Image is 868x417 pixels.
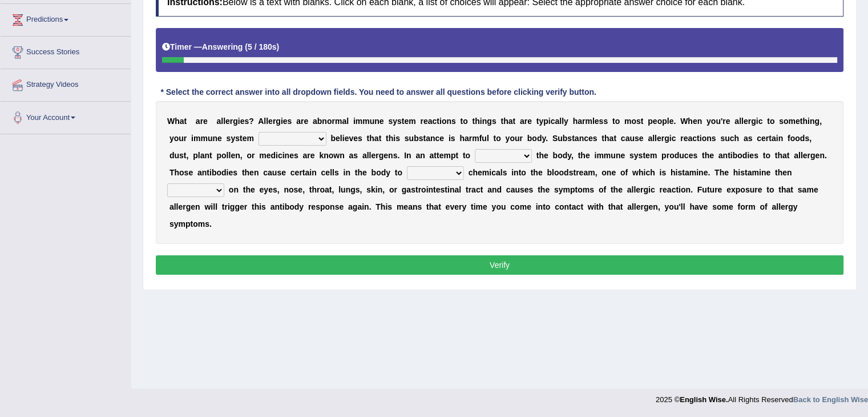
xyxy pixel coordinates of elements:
b: o [790,134,796,143]
b: r [230,117,233,126]
b: n [212,134,217,143]
b: d [800,134,805,143]
b: u [515,134,520,143]
b: l [264,117,266,126]
b: m [200,134,207,143]
b: i [393,134,395,143]
b: l [227,151,229,160]
b: l [228,151,231,160]
b: a [465,134,469,143]
b: e [231,151,235,160]
b: o [510,134,515,143]
b: m [624,117,631,126]
b: s [451,134,455,143]
b: W [167,117,175,126]
b: l [266,117,268,126]
b: a [578,117,582,126]
b: e [726,117,730,126]
b: i [756,117,758,126]
b: t [423,134,426,143]
b: t [379,134,382,143]
b: u [716,117,721,126]
b: n [204,151,209,160]
b: r [766,134,769,143]
b: i [342,134,345,143]
b: m [356,117,362,126]
b: l [487,134,489,143]
b: h [475,117,480,126]
b: e [268,117,273,126]
b: c [672,134,676,143]
b: e [761,134,766,143]
b: e [310,151,315,160]
b: a [428,117,433,126]
b: o [532,134,537,143]
b: y [564,117,568,126]
b: r [722,117,725,126]
b: r [273,117,276,126]
b: ( [245,42,248,51]
b: i [776,134,778,143]
b: . [546,134,548,143]
b: ? [249,117,254,126]
b: h [503,117,508,126]
b: t [612,117,615,126]
b: r [469,134,472,143]
b: i [238,117,240,126]
a: Back to English Wise [793,395,868,404]
b: ' [721,117,722,126]
b: s [603,117,608,126]
b: i [480,117,482,126]
b: f [479,134,482,143]
b: e [657,134,661,143]
b: t [697,134,700,143]
b: n [697,117,703,126]
b: a [688,134,692,143]
b: a [302,151,307,160]
b: t [461,117,463,126]
h5: Timer — [162,43,279,51]
b: t [641,117,644,126]
b: t [572,134,575,143]
b: s [567,134,572,143]
b: a [200,151,205,160]
b: l [652,134,655,143]
b: e [304,117,308,126]
b: y [393,117,397,126]
b: i [191,134,193,143]
b: p [662,117,667,126]
b: e [380,117,384,126]
b: e [217,134,222,143]
b: g [233,117,238,126]
b: o [770,117,775,126]
b: s [635,134,639,143]
b: o [329,151,334,160]
b: k [319,151,324,160]
b: r [184,134,187,143]
b: e [527,117,532,126]
b: u [370,117,375,126]
b: t [769,134,772,143]
b: n [810,117,815,126]
b: t [184,117,187,126]
b: t [473,117,475,126]
b: s [593,134,597,143]
b: s [245,117,249,126]
b: r [420,117,423,126]
b: r [301,117,304,126]
b: n [322,117,327,126]
b: r [519,134,522,143]
b: o [631,117,636,126]
b: o [442,117,447,126]
b: a [648,134,652,143]
b: y [539,117,543,126]
button: Verify [156,255,843,275]
b: s [405,134,409,143]
b: c [621,134,625,143]
b: r [661,134,664,143]
b: s [395,134,400,143]
b: s [388,117,393,126]
b: i [353,117,356,126]
b: w [333,151,340,160]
